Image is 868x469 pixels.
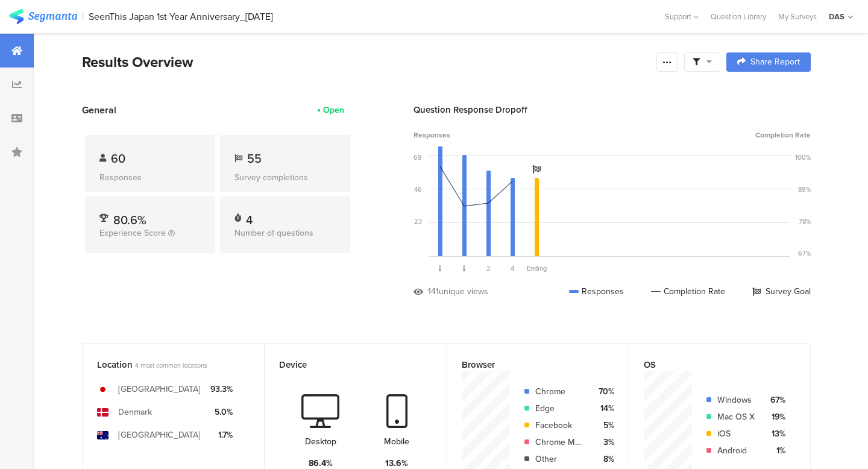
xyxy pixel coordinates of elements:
div: Mac OS X [717,411,755,423]
div: [GEOGRAPHIC_DATA] [118,383,201,395]
div: Facebook [535,419,583,432]
div: Responses [99,171,201,184]
div: 70% [593,385,614,398]
a: Question Library [705,11,772,22]
div: Location [97,358,230,371]
div: 100% [795,153,811,162]
div: OS [644,358,776,371]
div: Chrome [535,385,583,398]
div: Browser [462,358,594,371]
div: iOS [717,427,755,440]
span: 3 [486,263,490,273]
div: 4 [246,211,253,223]
span: Completion Rate [755,130,811,140]
div: Ending [524,263,549,273]
div: 1.7% [210,429,233,441]
div: Responses [569,285,624,298]
a: My Surveys [772,11,823,22]
span: 4 [511,263,514,273]
div: 67% [798,248,811,258]
div: [GEOGRAPHIC_DATA] [118,429,201,441]
span: 60 [111,150,125,168]
span: 4 most common locations [135,360,207,370]
div: Denmark [118,406,152,418]
div: 14% [593,402,614,415]
div: 5% [593,419,614,432]
div: 93.3% [210,383,233,395]
div: Other [535,453,583,465]
div: 1% [764,444,785,457]
div: Survey Goal [752,285,811,298]
div: 89% [798,184,811,194]
i: Survey Goal [532,165,541,174]
div: Completion Rate [651,285,725,298]
div: 141 [428,285,439,298]
span: General [82,103,116,117]
span: Number of questions [234,227,313,239]
span: Responses [414,130,450,140]
div: Desktop [305,435,336,448]
div: Edge [535,402,583,415]
div: Question Response Dropoff [414,103,811,116]
div: 5.0% [210,406,233,418]
div: Device [279,358,412,371]
div: Results Overview [82,51,650,73]
div: Mobile [384,435,409,448]
div: | [82,10,84,24]
div: Open [323,104,344,116]
div: unique views [439,285,488,298]
div: 67% [764,394,785,406]
div: 69 [414,153,422,162]
div: 23 [414,216,422,226]
span: 55 [247,150,262,168]
div: 13% [764,427,785,440]
div: 19% [764,411,785,423]
span: 80.6% [113,211,146,229]
div: Android [717,444,755,457]
div: 78% [799,216,811,226]
div: 8% [593,453,614,465]
img: segmanta logo [9,9,77,24]
div: DAS [829,11,844,22]
div: 46 [414,184,422,194]
div: 3% [593,436,614,449]
div: Chrome Mobile iOS [535,436,583,449]
div: Support [665,7,699,26]
span: Experience Score [99,227,166,239]
div: SeenThis Japan 1st Year Anniversary_[DATE] [89,11,273,22]
span: Share Report [750,58,800,66]
div: Survey completions [234,171,336,184]
div: Windows [717,394,755,406]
